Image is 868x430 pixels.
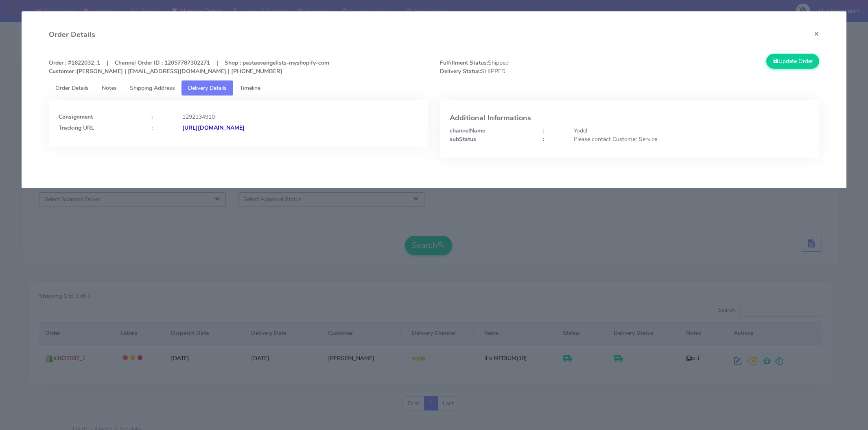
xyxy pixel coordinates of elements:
[49,29,95,40] h4: Order Details
[434,59,630,76] span: Shipped SHIPPED
[543,127,544,135] strong: :
[440,67,481,75] strong: Delivery Status:
[188,84,227,92] span: Delivery Details
[55,84,89,92] span: Order Details
[450,135,476,143] strong: subStatus
[59,113,93,121] strong: Consignment
[49,80,819,96] ul: Tabs
[102,84,117,92] span: Notes
[766,54,819,69] button: Update Order
[240,84,260,92] span: Timeline
[543,135,544,143] strong: :
[450,114,809,122] h4: Additional Informations
[450,127,485,135] strong: channelName
[59,124,94,132] strong: Tracking URL
[568,126,816,135] div: Yodel
[130,84,175,92] span: Shipping Address
[176,113,424,121] div: 1292134910
[49,59,329,75] strong: Order : #1622032_1 | Channel Order ID : 12057787302271 | Shop : pastaevangelists-myshopify-com [P...
[49,67,77,75] strong: Customer :
[151,113,153,121] strong: :
[807,23,826,44] button: Close
[440,59,488,67] strong: Fulfillment Status:
[182,124,245,132] strong: [URL][DOMAIN_NAME]
[568,135,816,143] div: Please contact Customer Service
[151,124,153,132] strong: :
